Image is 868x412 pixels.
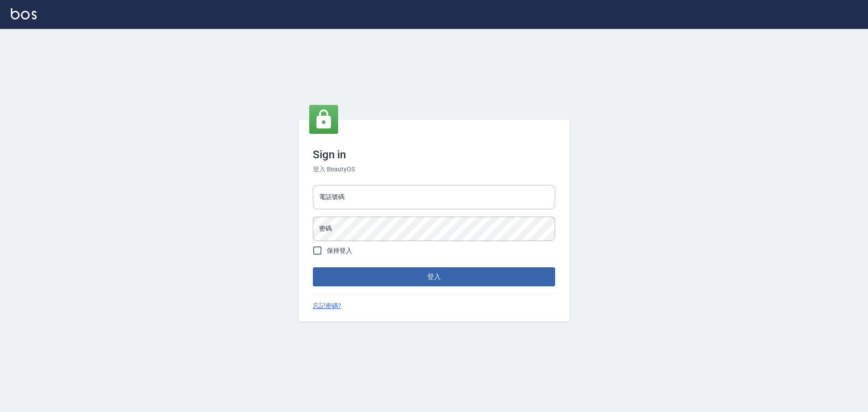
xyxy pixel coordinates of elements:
h3: Sign in [313,148,555,161]
img: Logo [11,8,37,19]
a: 忘記密碼? [313,301,341,311]
h6: 登入 BeautyOS [313,165,555,174]
span: 保持登入 [327,246,352,256]
button: 登入 [313,267,555,286]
